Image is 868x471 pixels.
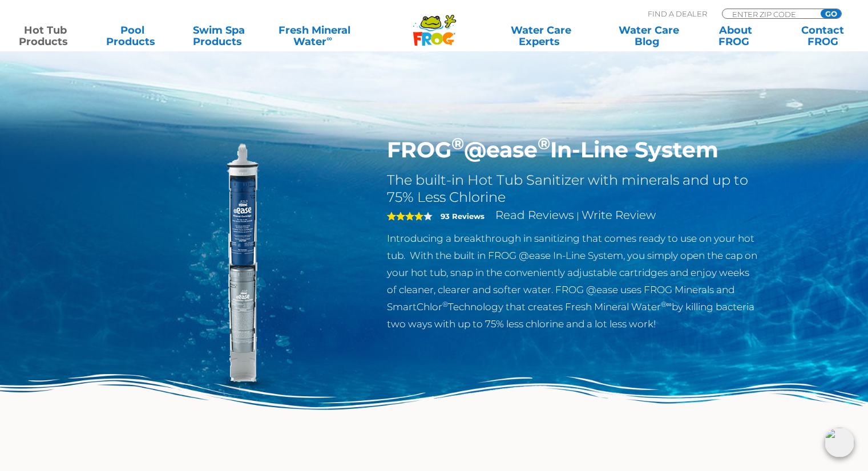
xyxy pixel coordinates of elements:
[387,230,760,332] p: Introducing a breakthrough in sanitizing that comes ready to use on your hot tub. With the built ...
[387,212,423,221] span: 4
[387,172,760,206] h2: The built-in Hot Tub Sanitizer with minerals and up to 75% Less Chlorine
[451,133,464,153] sup: ®
[648,9,707,19] p: Find A Dealer
[825,428,854,457] img: openIcon
[272,25,357,47] a: Fresh MineralWater∞
[11,25,79,47] a: Hot TubProducts
[441,212,485,221] strong: 93 Reviews
[789,25,857,47] a: ContactFROG
[538,133,550,153] sup: ®
[702,25,769,47] a: AboutFROG
[615,25,683,47] a: Water CareBlog
[387,137,760,163] h1: FROG @ease In-Line System
[661,300,672,308] sup: ®∞
[582,208,656,222] a: Write Review
[731,9,808,19] input: Zip Code Form
[326,34,332,43] sup: ∞
[495,208,574,222] a: Read Reviews
[98,25,165,47] a: PoolProducts
[576,210,579,221] span: |
[185,25,253,47] a: Swim SpaProducts
[109,137,370,398] img: inline-system.png
[442,300,448,308] sup: ®
[821,9,841,18] input: GO
[486,25,596,47] a: Water CareExperts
